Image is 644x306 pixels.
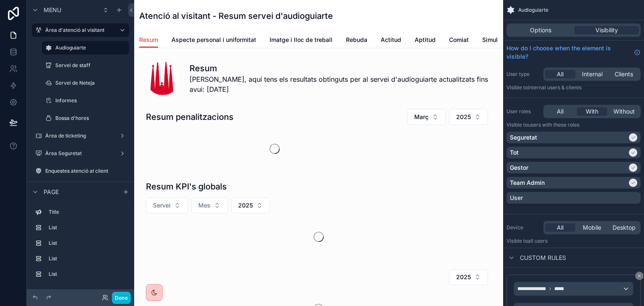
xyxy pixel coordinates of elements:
a: Informes [42,94,129,107]
label: List [49,240,126,246]
a: Comiat [449,32,469,49]
label: Àrea de ticketing [45,132,116,139]
span: Aspecte personal i uniformitat [171,36,256,44]
p: Seguretat [510,133,537,142]
h1: Atenció al visitant - Resum servei d'audioguiarte [139,10,333,22]
span: Comiat [449,36,469,44]
a: Aptitud [415,32,436,49]
span: All [557,70,563,78]
a: Àrea de ticketing [32,129,129,143]
span: Resum [139,36,158,44]
a: Àrea d'atenció al visitant [32,23,129,37]
span: Options [530,26,551,34]
label: User roles [506,108,540,115]
label: Servei de staff [55,62,127,69]
span: With [586,107,598,116]
span: Custom rules [520,254,566,262]
span: Imatge i lloc de treball [270,36,332,44]
a: Servei de Neteja [42,76,129,90]
label: Device [506,224,540,231]
p: Team Admin [510,179,545,187]
a: Àrea Seguretat [32,147,129,160]
p: Visible to [506,84,641,91]
span: all users [528,238,548,244]
a: Resum [139,32,158,48]
label: List [49,224,126,231]
a: Bossa d'hores [42,112,129,125]
p: Gestor [510,163,528,172]
label: User type [506,71,540,78]
a: Actitud [381,32,401,49]
a: Enquestes atenció al client [32,164,129,178]
label: Àrea d'atenció al visitant [45,27,112,34]
a: Rebuda [346,32,367,49]
span: Desktop [613,223,636,232]
label: Title [49,209,126,215]
button: Done [112,292,131,304]
p: Tot [510,148,519,157]
span: Mobile [583,223,601,232]
p: Visible to [506,238,641,244]
span: Audioguiarte [518,7,548,13]
label: Servei de Neteja [55,80,127,86]
span: Page [44,188,59,196]
p: User [510,194,523,202]
span: Visibility [595,26,618,34]
label: Àrea Seguretat [45,150,116,157]
label: List [49,255,126,262]
a: Audioguiarte [42,41,129,54]
span: Menu [44,6,61,14]
a: Imatge i lloc de treball [270,32,332,49]
label: Informes [55,97,127,104]
span: Clients [615,70,633,78]
a: Simulacions [482,32,516,49]
a: Aspecte personal i uniformitat [171,32,256,49]
span: Aptitud [415,36,436,44]
span: Simulacions [482,36,516,44]
a: How do I choose when the element is visible? [506,44,641,61]
span: How do I choose when the element is visible? [506,44,631,61]
span: Rebuda [346,36,367,44]
span: All [557,223,563,232]
label: Enquestes atenció al client [45,168,127,174]
div: scrollable content [27,202,134,289]
span: Actitud [381,36,401,44]
span: Internal [582,70,602,78]
span: Internal users & clients [528,84,582,91]
p: Visible to [506,122,641,128]
span: All [557,107,563,116]
span: Users with these roles [528,122,579,128]
a: Servei de staff [42,59,129,72]
label: Bossa d'hores [55,115,127,122]
label: Audioguiarte [55,44,124,51]
span: Without [613,107,635,116]
label: List [49,271,126,277]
